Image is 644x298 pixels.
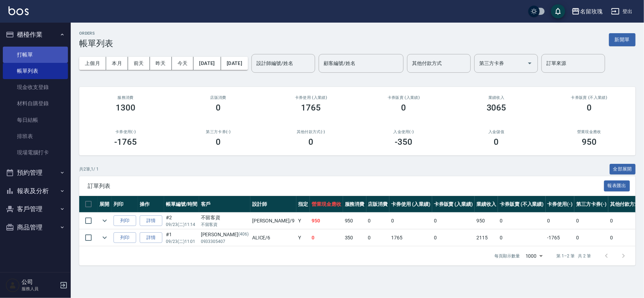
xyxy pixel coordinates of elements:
[432,213,475,229] td: 0
[582,137,597,147] h3: 950
[216,103,221,113] h3: 0
[164,230,199,246] td: #1
[310,230,343,246] td: 0
[112,196,138,213] th: 列印
[459,95,534,100] h2: 業績收入
[343,196,366,213] th: 服務消費
[8,6,29,15] img: Logo
[166,238,197,245] p: 09/23 (二) 11:01
[608,5,636,18] button: 登出
[250,230,296,246] td: ALICE /6
[172,57,194,70] button: 今天
[250,213,296,229] td: [PERSON_NAME] /9
[3,144,68,161] a: 現場電腦打卡
[366,196,390,213] th: 店販消費
[201,214,249,221] div: 不留客資
[296,213,310,229] td: Y
[551,95,627,100] h2: 卡券販賣 (不入業績)
[366,130,441,134] h2: 入金使用(-)
[88,130,163,134] h2: 卡券使用(-)
[114,137,137,147] h3: -1765
[273,95,349,100] h2: 卡券使用 (入業績)
[574,196,608,213] th: 第三方卡券(-)
[3,218,68,237] button: 商品管理
[3,128,68,144] a: 排班表
[6,278,20,292] img: Person
[180,130,256,134] h2: 第三方卡券(-)
[79,166,99,172] p: 共 2 筆, 1 / 1
[164,196,199,213] th: 帳單編號/時間
[494,253,520,259] p: 每頁顯示數量
[587,103,592,113] h3: 0
[140,232,162,243] a: 詳情
[98,196,112,213] th: 展開
[308,137,313,147] h3: 0
[574,213,608,229] td: 0
[116,103,135,113] h3: 1300
[401,103,406,113] h3: 0
[498,196,545,213] th: 卡券販賣 (不入業績)
[366,95,441,100] h2: 卡券販賣 (入業績)
[22,286,58,292] p: 服務人員
[604,180,630,191] button: 報表匯出
[432,230,475,246] td: 0
[432,196,475,213] th: 卡券販賣 (入業績)
[201,221,249,228] p: 不留客資
[88,183,604,190] span: 訂單列表
[475,213,498,229] td: 950
[389,230,432,246] td: 1765
[487,103,506,113] h3: 3065
[609,36,636,43] a: 新開單
[498,213,545,229] td: 0
[193,57,221,70] button: [DATE]
[551,4,565,18] button: save
[580,7,603,16] div: 名留玫瑰
[475,230,498,246] td: 2115
[523,246,545,266] div: 1000
[273,130,349,134] h2: 其他付款方式(-)
[459,130,534,134] h2: 入金儲值
[3,47,68,63] a: 打帳單
[106,57,128,70] button: 本月
[199,196,250,213] th: 客戶
[3,79,68,95] a: 現金收支登錄
[3,163,68,182] button: 預約管理
[99,215,110,226] button: expand row
[343,230,366,246] td: 350
[296,230,310,246] td: Y
[250,196,296,213] th: 設計師
[79,31,113,36] h2: ORDERS
[366,230,390,246] td: 0
[88,95,163,100] h3: 服務消費
[609,33,636,46] button: 新開單
[343,213,366,229] td: 950
[610,164,636,175] button: 全部展開
[79,38,113,48] h3: 帳單列表
[389,213,432,229] td: 0
[389,196,432,213] th: 卡券使用 (入業績)
[574,230,608,246] td: 0
[114,215,136,226] button: 列印
[114,232,136,243] button: 列印
[79,57,106,70] button: 上個月
[524,58,535,69] button: Open
[140,215,162,226] a: 詳情
[128,57,150,70] button: 前天
[475,196,498,213] th: 業績收入
[138,196,164,213] th: 操作
[498,230,545,246] td: 0
[546,196,575,213] th: 卡券使用(-)
[366,213,390,229] td: 0
[99,232,110,243] button: expand row
[551,130,627,134] h2: 營業現金應收
[546,213,575,229] td: 0
[395,137,413,147] h3: -350
[604,182,630,189] a: 報表匯出
[3,112,68,128] a: 每日結帳
[296,196,310,213] th: 指定
[164,213,199,229] td: #2
[3,25,68,44] button: 櫃檯作業
[22,279,58,286] h5: 公司
[166,221,197,228] p: 09/23 (二) 11:14
[3,182,68,200] button: 報表及分析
